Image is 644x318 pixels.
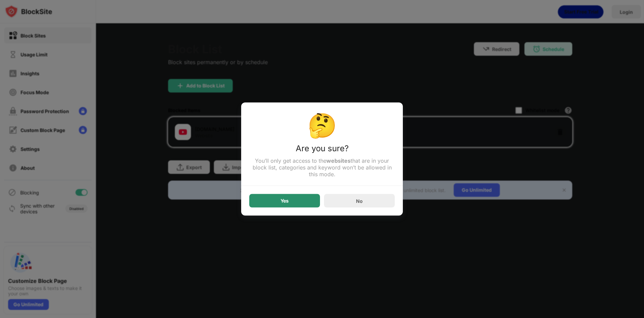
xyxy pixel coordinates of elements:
div: No [356,198,363,204]
div: You’ll only get access to the that are in your block list, categories and keyword won’t be allowe... [249,157,395,178]
strong: websites [326,157,351,164]
div: 🤔 [249,111,395,139]
div: Are you sure? [249,143,395,157]
div: Yes [281,198,289,204]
